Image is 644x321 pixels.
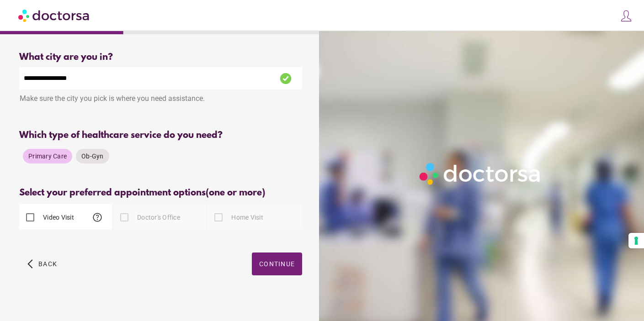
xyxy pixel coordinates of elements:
[24,253,61,275] button: arrow_back_ios Back
[38,260,57,268] span: Back
[81,153,104,160] span: Ob-Gyn
[416,159,545,188] img: Logo-Doctorsa-trans-White-partial-flat.png
[628,233,644,248] button: Your consent preferences for tracking technologies
[19,52,302,63] div: What city are you in?
[19,130,302,141] div: Which type of healthcare service do you need?
[229,213,263,222] label: Home Visit
[41,213,74,222] label: Video Visit
[28,153,67,160] span: Primary Care
[18,5,90,26] img: Doctorsa.com
[620,10,633,22] img: icons8-customer-100.png
[206,188,265,198] span: (one or more)
[252,253,302,275] button: Continue
[19,188,302,198] div: Select your preferred appointment options
[259,260,295,268] span: Continue
[19,89,302,110] div: Make sure the city you pick is where you need assistance.
[135,213,180,222] label: Doctor's Office
[92,212,103,223] span: help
